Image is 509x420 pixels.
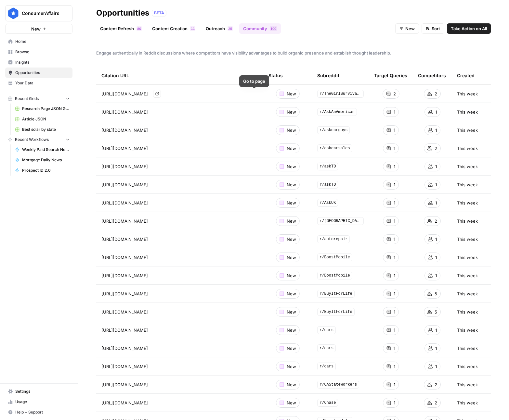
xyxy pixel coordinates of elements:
span: [URL][DOMAIN_NAME] [101,91,148,97]
span: Engage authentically in Reddit discussions where competitors have visibility advantages to build ... [96,50,491,56]
div: Competitors [418,67,446,84]
span: 1 [435,127,437,133]
a: Opportunities [5,68,72,78]
a: Best solar by state [12,124,72,135]
span: This week [457,309,478,315]
span: [URL][DOMAIN_NAME] [101,309,148,315]
span: 2 [435,400,437,406]
div: Status [268,67,283,84]
span: This week [457,181,478,188]
span: r/CAStateWorkers [317,381,359,389]
span: 1 [394,236,395,242]
a: Article JSON [12,114,72,124]
span: [URL][DOMAIN_NAME] [101,109,148,115]
span: 0 [272,26,274,31]
a: Content Creation11 [148,23,199,34]
span: [URL][DOMAIN_NAME] [101,327,148,333]
span: This week [457,127,478,133]
button: Workspace: ConsumerAffairs [5,5,72,21]
span: 1 [394,381,395,388]
span: 1 [394,272,395,279]
span: This week [457,254,478,261]
span: 5 [435,309,437,315]
span: 1 [394,254,395,261]
span: [URL][DOMAIN_NAME] [101,381,148,388]
span: r/AskAnAmerican [317,108,357,116]
span: Sort [432,25,440,32]
span: 1 [435,181,437,188]
a: Outreach25 [202,23,237,34]
span: 2 [435,91,437,97]
span: 1 [394,109,395,115]
span: New [287,363,296,370]
span: [URL][DOMAIN_NAME] [101,236,148,242]
a: Community100 [239,23,281,34]
span: 5 [435,290,437,297]
div: Opportunities [96,8,149,18]
span: [URL][DOMAIN_NAME] [101,400,148,406]
span: 1 [394,163,395,170]
span: r/Chase [317,399,338,407]
span: Mortgage Daily News [22,157,70,163]
span: 2 [393,91,396,97]
a: Research Page JSON Generator ([PERSON_NAME]) [12,104,72,114]
span: This week [457,290,478,297]
span: New [287,91,296,97]
span: Settings [15,389,70,394]
span: 2 [435,381,437,388]
button: New [395,23,419,34]
span: New [405,25,415,32]
span: 1 [435,200,437,206]
button: Help + Support [5,407,72,417]
a: Usage [5,397,72,407]
span: 8 [137,26,139,31]
span: ConsumerAffairs [22,10,61,17]
span: r/askcarguys [317,126,350,134]
span: 1 [394,127,395,133]
span: This week [457,236,478,242]
span: This week [457,200,478,206]
a: Insights [5,57,72,68]
a: Browse [5,47,72,57]
span: 2 [435,218,437,224]
div: BETA [152,10,166,16]
span: r/cars [317,363,336,370]
span: 1 [435,345,437,352]
span: 1 [394,327,395,333]
span: r/autorepair [317,235,350,243]
span: New [287,381,296,388]
span: Your Data [15,80,70,86]
span: Browse [15,49,70,55]
span: This week [457,218,478,224]
span: r/BuyItForLife [317,290,355,298]
span: 1 [435,363,437,370]
a: Prospect ID 2.0 [12,165,72,176]
span: Take Action on All [451,25,487,32]
button: Sort [422,23,444,34]
a: Go to page https://www.reddit.com/r/TheGirlSurvivalGuide/comments/twuqfn/review_for_hers/ [153,90,161,98]
span: New [287,254,296,261]
span: This week [457,272,478,279]
span: [URL][DOMAIN_NAME] [101,290,148,297]
span: New [287,163,296,170]
span: [URL][DOMAIN_NAME] [101,181,148,188]
span: 2 [435,145,437,152]
span: 1 [394,363,395,370]
span: 1 [394,345,395,352]
span: [URL][DOMAIN_NAME] [101,218,148,224]
span: r/cars [317,344,336,352]
span: 1 [435,163,437,170]
span: r/askTO [317,181,338,189]
span: Recent Workflows [15,137,49,142]
span: 1 [435,327,437,333]
span: [URL][DOMAIN_NAME] [101,145,148,152]
span: This week [457,163,478,170]
a: Weekly Paid Search News [12,144,72,155]
span: r/[GEOGRAPHIC_DATA] [317,217,364,225]
span: 1 [435,254,437,261]
span: Opportunities [15,70,70,76]
span: New [287,345,296,352]
span: New [31,26,41,32]
img: ConsumerAffairs Logo [7,7,19,19]
span: [URL][DOMAIN_NAME] [101,200,148,206]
